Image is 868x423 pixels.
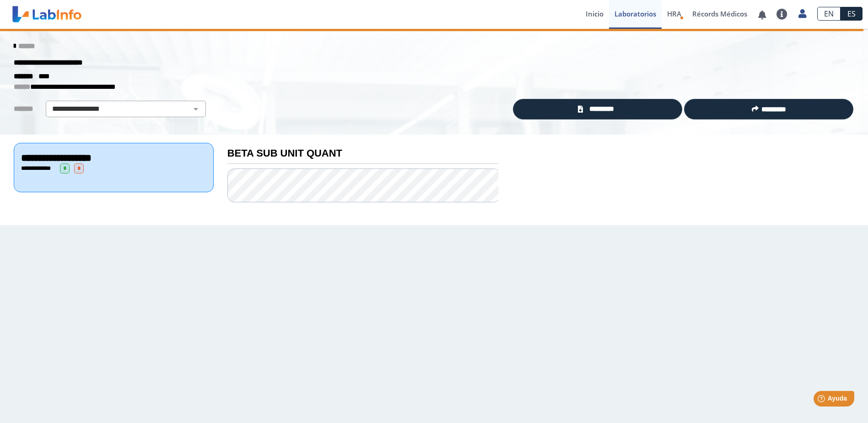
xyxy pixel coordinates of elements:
[841,7,863,21] a: ES
[667,9,681,18] span: HRA
[227,147,342,159] b: BETA SUB UNIT QUANT
[817,7,841,21] a: EN
[787,387,858,413] iframe: Help widget launcher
